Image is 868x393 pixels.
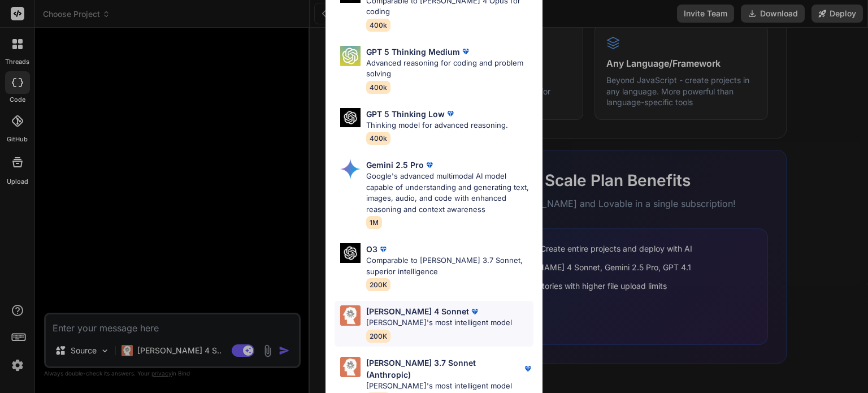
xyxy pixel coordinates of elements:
p: Gemini 2.5 Pro [366,159,424,171]
img: premium [377,244,389,255]
p: [PERSON_NAME] 4 Sonnet [366,305,469,317]
p: GPT 5 Thinking Low [366,108,445,120]
p: [PERSON_NAME]'s most intelligent model [366,381,533,392]
span: 400k [366,19,390,32]
span: 200K [366,278,390,291]
span: 1M [366,216,382,229]
p: GPT 5 Thinking Medium [366,46,460,58]
p: O3 [366,243,377,255]
p: [PERSON_NAME] 3.7 Sonnet (Anthropic) [366,357,522,381]
span: 400k [366,132,390,145]
img: premium [460,46,471,57]
img: Pick Models [340,243,361,263]
p: Advanced reasoning for coding and problem solving [366,58,533,80]
p: [PERSON_NAME]'s most intelligent model [366,317,512,329]
p: Google's advanced multimodal AI model capable of understanding and generating text, images, audio... [366,171,533,215]
img: premium [445,108,456,119]
img: Pick Models [340,159,361,179]
img: Pick Models [340,305,361,326]
img: Pick Models [340,108,361,128]
img: Pick Models [340,357,361,377]
span: 200K [366,330,390,343]
p: Comparable to [PERSON_NAME] 3.7 Sonnet, superior intelligence [366,255,533,277]
img: premium [469,306,480,317]
p: Thinking model for advanced reasoning. [366,120,508,131]
span: 400k [366,81,390,94]
img: premium [522,363,533,374]
img: Pick Models [340,46,361,66]
img: premium [424,159,435,171]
